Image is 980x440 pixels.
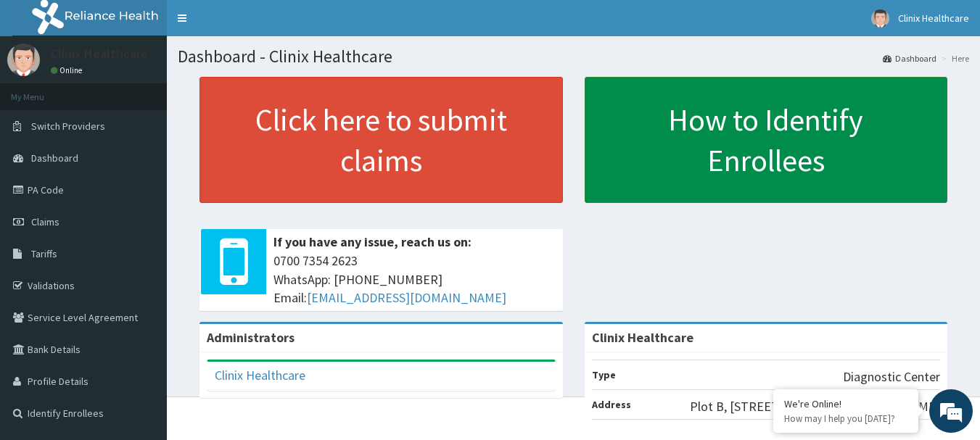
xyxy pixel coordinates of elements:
[784,412,907,425] p: How may I help you today?
[273,252,556,307] span: 0700 7354 2623 WhatsApp: [PHONE_NUMBER] Email:
[7,43,40,76] img: User Image
[273,233,472,250] b: If you have any issue, reach us on:
[784,397,907,410] div: We're Online!
[898,12,969,25] span: Clinix Healthcare
[51,65,86,75] a: Online
[592,368,616,381] b: Type
[27,72,59,109] img: d_794563401_company_1708531726252_794563401
[238,7,273,42] div: Minimize live chat window
[199,77,563,203] a: Click here to submit claims
[31,247,57,260] span: Tariffs
[690,397,940,416] p: Plot B, [STREET_ADDRESS][PERSON_NAME]
[31,215,59,228] span: Claims
[585,77,948,203] a: How to Identify Enrollees
[592,329,693,346] strong: Clinix Healthcare
[51,47,148,60] p: Clinix Healthcare
[843,368,940,386] p: Diagnostic Center
[178,47,969,66] h1: Dashboard - Clinix Healthcare
[592,398,631,411] b: Address
[883,52,936,65] a: Dashboard
[938,52,969,65] li: Here
[84,129,200,275] span: We're online!
[207,329,295,346] b: Administrators
[307,289,506,306] a: [EMAIL_ADDRESS][DOMAIN_NAME]
[871,9,889,28] img: User Image
[215,367,305,383] a: Clinix Healthcare
[7,289,276,340] textarea: Type your message and hit 'Enter'
[31,151,78,165] span: Dashboard
[31,120,105,133] span: Switch Providers
[75,81,244,100] div: Chat with us now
